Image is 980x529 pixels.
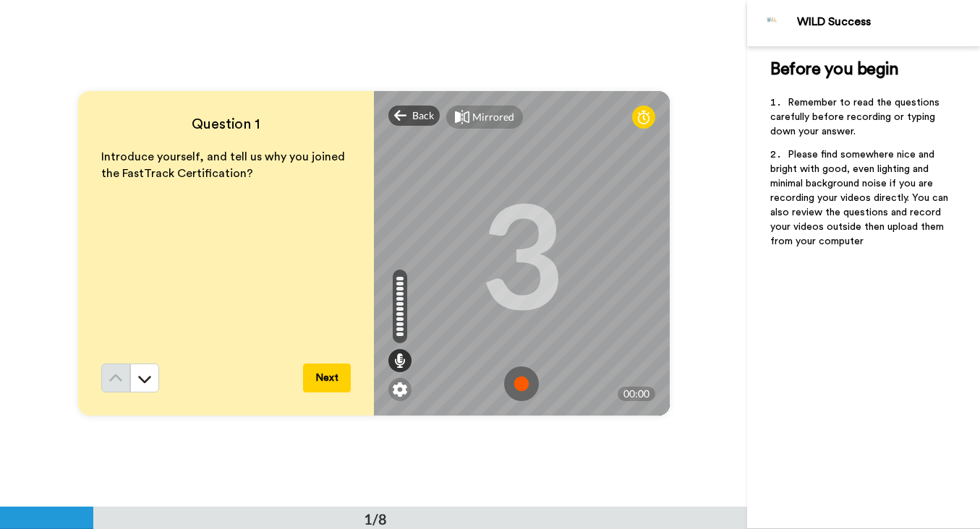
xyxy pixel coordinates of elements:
span: Back [412,108,434,123]
span: Remember to read the questions carefully before recording or typing down your answer. [770,98,942,137]
div: WILD Success [797,15,979,29]
img: ic_gear.svg [393,382,407,397]
button: Next [303,364,351,392]
div: Back [388,106,440,126]
div: 00:00 [618,387,655,401]
img: ic_record_start.svg [504,366,539,401]
span: Please find somewhere nice and bright with good, even lighting and minimal background noise if yo... [770,150,951,246]
div: 3 [480,199,563,308]
span: Introduce yourself, and tell us why you joined the FastTrack Certification? [101,151,348,179]
div: Mirrored [472,110,514,124]
span: Before you begin [770,61,898,78]
img: Profile Image [755,6,790,40]
div: 1/8 [341,509,410,529]
h4: Question 1 [101,114,351,134]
